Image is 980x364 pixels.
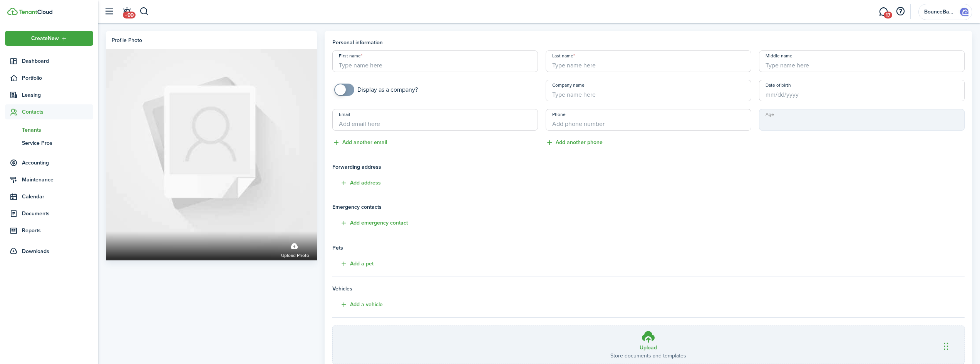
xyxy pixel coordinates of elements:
[944,335,948,358] div: Drag
[546,80,751,101] input: Type name here
[546,109,751,131] input: Add phone number
[5,54,93,69] a: Dashboard
[332,163,965,171] span: Forwarding address
[22,247,49,255] span: Downloads
[332,203,965,211] h4: Emergency contacts
[112,36,142,44] div: Profile photo
[22,159,93,167] span: Accounting
[31,36,59,41] span: Create New
[546,50,751,72] input: Type name here
[332,219,408,228] button: Add emergency contact
[123,12,136,18] span: +99
[759,50,965,72] input: Type name here
[332,260,374,268] button: Add a pet
[332,244,965,252] h4: Pets
[22,91,93,99] span: Leasing
[22,193,93,201] span: Calendar
[281,252,309,259] span: Upload photo
[119,2,134,22] a: Notifications
[332,138,387,147] button: Add another email
[22,74,93,82] span: Portfolio
[924,9,955,15] span: BounceBack Homes
[22,176,93,184] span: Maintenance
[5,223,93,238] a: Reports
[332,300,383,309] button: Add a vehicle
[332,285,965,293] h4: Vehicles
[958,6,970,18] img: BounceBack Homes
[332,50,538,72] input: Type name here
[332,179,381,188] button: Add address
[7,8,18,15] img: TenantCloud
[876,2,891,22] a: Messaging
[139,5,149,18] button: Search
[102,4,116,19] button: Open sidebar
[759,80,965,101] input: mm/dd/yyyy
[22,210,93,218] span: Documents
[610,352,686,360] p: Store documents and templates
[640,344,657,352] h3: Upload
[332,109,538,131] input: Add email here
[22,226,93,235] span: Reports
[5,123,93,136] a: Tenants
[22,108,93,116] span: Contacts
[884,12,892,18] span: 17
[5,136,93,149] a: Service Pros
[22,139,93,147] span: Service Pros
[894,5,907,18] button: Open resource center
[22,57,93,65] span: Dashboard
[19,10,52,14] img: TenantCloud
[332,39,965,47] h4: Personal information
[281,239,309,259] label: Upload photo
[22,126,93,134] span: Tenants
[546,138,603,147] button: Add another phone
[852,281,980,364] iframe: Chat Widget
[5,31,93,46] button: Open menu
